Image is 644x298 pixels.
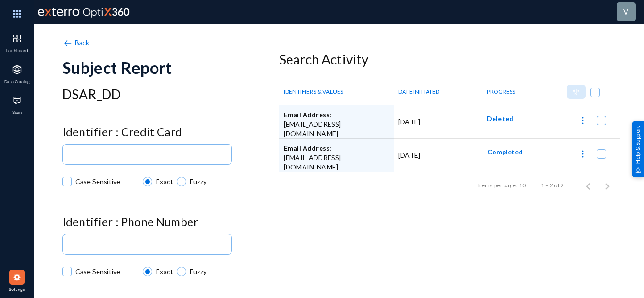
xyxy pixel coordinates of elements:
[487,148,523,156] span: Completed
[578,149,587,159] img: icon-more.svg
[2,287,33,293] span: Settings
[62,87,260,103] h3: DSAR_DD
[152,177,173,186] span: Exact
[394,139,475,172] td: [DATE]
[475,79,544,105] th: PROGRESS
[3,4,31,24] img: app launcher
[12,96,22,105] img: icon-workspace.svg
[579,176,598,195] button: Previous page
[75,175,120,189] span: Case Sensitive
[152,266,173,276] span: Exact
[279,52,620,68] h3: Search Activity
[284,110,389,134] div: [EMAIL_ADDRESS][DOMAIN_NAME]
[62,58,260,77] div: Subject Report
[541,181,564,190] div: 1 – 2 of 2
[623,6,628,17] div: v
[12,34,22,43] img: icon-dashboard.svg
[284,111,331,119] span: Email Address:
[186,266,206,276] span: Fuzzy
[394,79,475,105] th: DATE INITIATED
[279,79,394,105] th: IDENTIFIERS & VALUES
[2,79,33,86] span: Data Catalog
[284,144,389,167] div: [EMAIL_ADDRESS][DOMAIN_NAME]
[2,110,33,116] span: Scan
[578,116,587,125] img: icon-more.svg
[12,273,22,282] img: icon-settings.svg
[623,7,628,16] span: v
[632,121,644,177] div: Help & Support
[186,177,206,186] span: Fuzzy
[635,167,641,173] img: help_support.svg
[62,38,73,48] img: back-arrow.svg
[75,39,90,47] span: Back
[62,215,260,229] h4: Identifier : Phone Number
[284,144,331,152] span: Email Address:
[519,181,526,190] div: 10
[12,65,22,74] img: icon-applications.svg
[62,39,92,47] a: Back
[598,176,617,195] button: Next page
[394,105,475,139] td: [DATE]
[75,265,120,279] span: Case Sensitive
[478,181,517,190] div: Items per page:
[36,2,131,21] img: Exterro OptiX360
[62,125,260,139] h4: Identifier : Credit Card
[2,48,33,55] span: Dashboard
[480,144,530,161] button: Completed
[480,110,539,134] div: Deleted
